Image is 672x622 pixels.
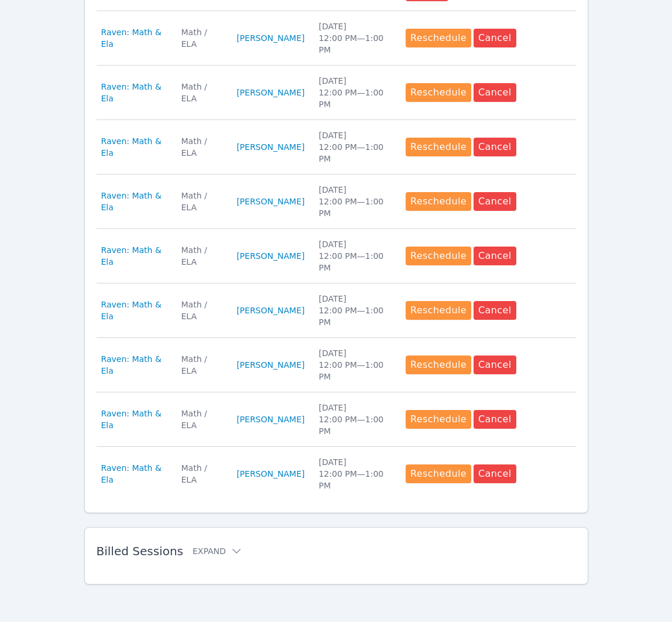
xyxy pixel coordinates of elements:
div: [DATE] 12:00 PM — 1:00 PM [318,75,392,110]
button: Reschedule [406,192,471,211]
a: Raven: Math & Ela [101,462,167,486]
button: Reschedule [406,356,471,374]
div: Math / ELA [181,135,223,159]
a: [PERSON_NAME] [236,468,304,480]
a: [PERSON_NAME] [236,32,304,44]
tr: Raven: Math & ElaMath / ELA[PERSON_NAME][DATE]12:00 PM—1:00 PMRescheduleCancel [97,175,576,229]
div: [DATE] 12:00 PM — 1:00 PM [318,238,392,274]
tr: Raven: Math & ElaMath / ELA[PERSON_NAME][DATE]12:00 PM—1:00 PMRescheduleCancel [97,66,576,120]
a: [PERSON_NAME] [236,196,304,207]
button: Reschedule [406,29,471,47]
button: Reschedule [406,247,471,265]
div: [DATE] 12:00 PM — 1:00 PM [318,402,392,437]
button: Cancel [474,410,516,429]
tr: Raven: Math & ElaMath / ELA[PERSON_NAME][DATE]12:00 PM—1:00 PMRescheduleCancel [97,120,576,175]
a: [PERSON_NAME] [236,413,304,425]
a: [PERSON_NAME] [236,250,304,262]
button: Reschedule [406,83,471,102]
div: Math / ELA [181,462,223,486]
div: Math / ELA [181,26,223,50]
div: [DATE] 12:00 PM — 1:00 PM [318,20,392,56]
tr: Raven: Math & ElaMath / ELA[PERSON_NAME][DATE]12:00 PM—1:00 PMRescheduleCancel [97,447,576,501]
div: Math / ELA [181,353,223,377]
button: Cancel [474,29,516,47]
tr: Raven: Math & ElaMath / ELA[PERSON_NAME][DATE]12:00 PM—1:00 PMRescheduleCancel [97,229,576,283]
a: Raven: Math & Ela [101,299,167,322]
a: Raven: Math & Ela [101,190,167,213]
div: [DATE] 12:00 PM — 1:00 PM [318,456,392,491]
button: Cancel [474,138,516,156]
div: Math / ELA [181,299,223,322]
button: Cancel [474,83,516,102]
div: [DATE] 12:00 PM — 1:00 PM [318,347,392,382]
button: Expand [193,545,242,557]
button: Reschedule [406,301,471,320]
div: [DATE] 12:00 PM — 1:00 PM [318,184,392,219]
div: Math / ELA [181,408,223,431]
div: Math / ELA [181,190,223,213]
tr: Raven: Math & ElaMath / ELA[PERSON_NAME][DATE]12:00 PM—1:00 PMRescheduleCancel [97,392,576,447]
div: [DATE] 12:00 PM — 1:00 PM [318,129,392,165]
button: Cancel [474,464,516,483]
a: Raven: Math & Ela [101,408,167,431]
button: Cancel [474,192,516,211]
a: Raven: Math & Ela [101,135,167,159]
a: Raven: Math & Ela [101,26,167,50]
a: [PERSON_NAME] [236,305,304,316]
a: Raven: Math & Ela [101,353,167,377]
button: Reschedule [406,410,471,429]
button: Cancel [474,247,516,265]
div: Math / ELA [181,244,223,268]
a: [PERSON_NAME] [236,87,304,98]
button: Cancel [474,301,516,320]
a: [PERSON_NAME] [236,359,304,371]
tr: Raven: Math & ElaMath / ELA[PERSON_NAME][DATE]12:00 PM—1:00 PMRescheduleCancel [97,283,576,338]
a: [PERSON_NAME] [236,141,304,153]
a: Raven: Math & Ela [101,244,167,268]
div: [DATE] 12:00 PM — 1:00 PM [318,293,392,328]
tr: Raven: Math & ElaMath / ELA[PERSON_NAME][DATE]12:00 PM—1:00 PMRescheduleCancel [97,11,576,66]
div: Math / ELA [181,81,223,104]
button: Cancel [474,356,516,374]
button: Reschedule [406,464,471,483]
tr: Raven: Math & ElaMath / ELA[PERSON_NAME][DATE]12:00 PM—1:00 PMRescheduleCancel [97,338,576,392]
span: Billed Sessions [97,544,183,558]
a: Raven: Math & Ela [101,81,167,104]
button: Reschedule [406,138,471,156]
